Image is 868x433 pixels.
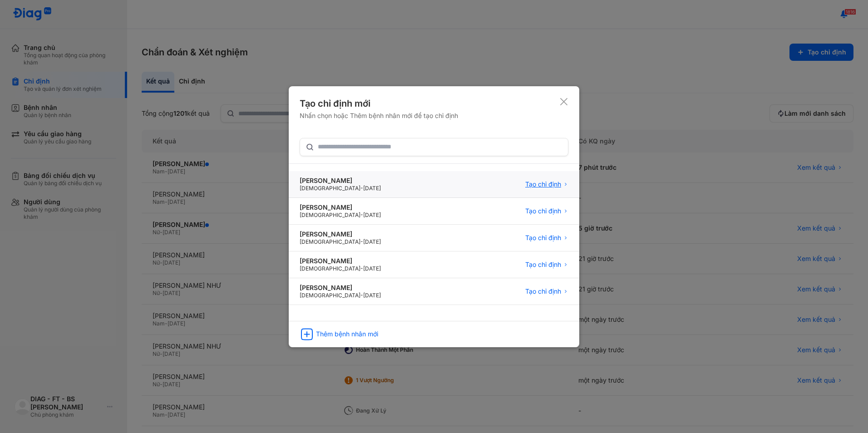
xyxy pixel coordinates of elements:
[300,185,360,192] span: [DEMOGRAPHIC_DATA]
[360,238,363,245] span: -
[360,265,363,272] span: -
[316,330,378,338] div: Thêm bệnh nhân mới
[300,177,381,185] div: [PERSON_NAME]
[360,292,363,299] span: -
[363,212,381,218] span: [DATE]
[360,212,363,218] span: -
[300,203,381,212] div: [PERSON_NAME]
[300,265,360,272] span: [DEMOGRAPHIC_DATA]
[300,257,381,265] div: [PERSON_NAME]
[525,261,561,269] span: Tạo chỉ định
[300,284,381,292] div: [PERSON_NAME]
[300,97,458,110] div: Tạo chỉ định mới
[300,230,381,238] div: [PERSON_NAME]
[300,238,360,245] span: [DEMOGRAPHIC_DATA]
[525,180,561,188] span: Tạo chỉ định
[363,238,381,245] span: [DATE]
[363,185,381,192] span: [DATE]
[363,292,381,299] span: [DATE]
[525,234,561,242] span: Tạo chỉ định
[300,112,458,120] div: Nhấn chọn hoặc Thêm bệnh nhân mới để tạo chỉ định
[525,207,561,215] span: Tạo chỉ định
[360,185,363,192] span: -
[363,265,381,272] span: [DATE]
[300,292,360,299] span: [DEMOGRAPHIC_DATA]
[300,212,360,218] span: [DEMOGRAPHIC_DATA]
[525,287,561,295] span: Tạo chỉ định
